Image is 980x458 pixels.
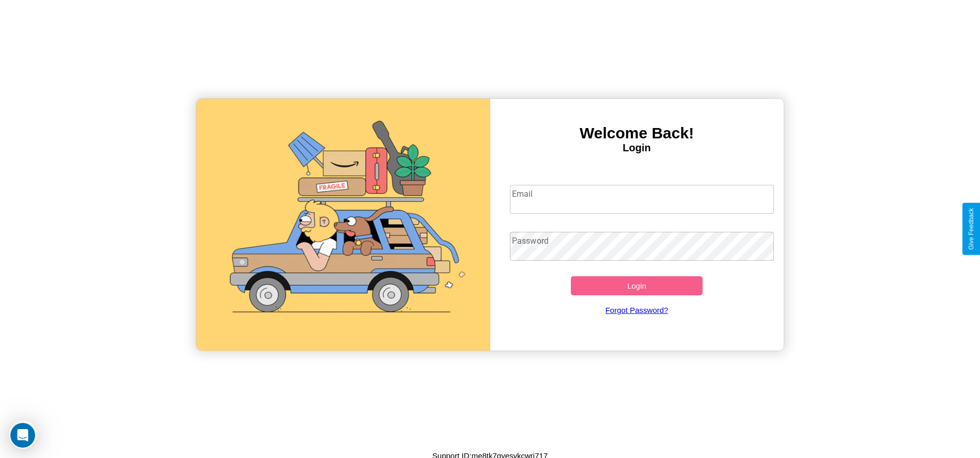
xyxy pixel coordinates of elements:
[10,423,35,448] iframe: Intercom live chat
[968,208,975,250] div: Give Feedback
[490,124,784,142] h3: Welcome Back!
[571,276,703,295] button: Login
[196,99,490,351] img: gif
[490,142,784,154] h4: Login
[505,295,769,325] a: Forgot Password?
[9,420,38,449] iframe: Intercom live chat discovery launcher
